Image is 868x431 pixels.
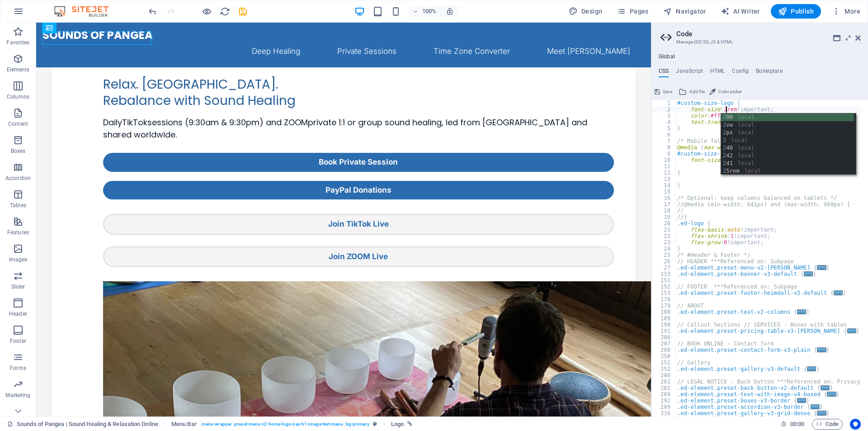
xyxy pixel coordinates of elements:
[652,360,676,366] div: 251
[652,341,676,347] div: 207
[446,7,454,15] i: On resize automatically adjust zoom level to fit chosen device.
[652,404,676,410] div: 299
[9,310,27,317] p: Header
[847,328,856,333] span: ...
[201,6,212,17] button: Click here to leave preview mode and continue editing
[653,86,674,97] button: Save
[660,4,710,19] button: Navigator
[652,385,676,391] div: 282
[676,30,861,38] h2: Code
[771,4,821,19] button: Publish
[663,7,706,16] span: Navigator
[652,176,676,182] div: 13
[652,201,676,208] div: 17
[652,195,676,201] div: 16
[652,410,676,417] div: 316
[677,86,706,97] button: Add file
[613,4,652,19] button: Pages
[652,182,676,189] div: 14
[663,86,672,97] span: Save
[756,68,783,78] h4: Boilerplate
[5,175,31,182] p: Accordion
[391,419,404,430] span: Click to select. Double-click to edit
[811,404,820,409] span: ...
[219,6,230,17] button: reload
[817,347,826,352] span: ...
[652,227,676,233] div: 21
[238,6,248,17] i: Save (Ctrl+S)
[812,419,843,430] button: Code
[652,144,676,151] div: 8
[565,4,606,19] div: Design (Ctrl+Alt+Y)
[652,290,676,296] div: 153
[652,220,676,227] div: 20
[821,385,830,390] span: ...
[7,93,29,100] p: Columns
[652,138,676,144] div: 7
[10,337,26,345] p: Footer
[652,303,676,309] div: 179
[659,68,669,78] h4: CSS
[710,68,725,78] h4: HTML
[652,271,676,277] div: 133
[7,66,30,73] p: Elements
[11,147,26,155] p: Boxes
[717,4,764,19] button: AI Writer
[407,422,412,426] i: This element is linked
[147,6,158,17] button: undo
[797,398,806,403] span: ...
[652,208,676,214] div: 18
[652,258,676,265] div: 26
[237,6,248,17] button: save
[652,309,676,315] div: 180
[652,391,676,398] div: 289
[652,296,676,303] div: 178
[781,419,805,430] h6: Session time
[732,68,749,78] h4: Config
[10,202,26,209] p: Tables
[676,68,703,78] h4: JavaScript
[797,309,806,314] span: ...
[652,366,676,372] div: 252
[652,246,676,252] div: 24
[652,163,676,170] div: 11
[171,419,197,430] span: Click to select. Double-click to edit
[652,379,676,385] div: 281
[652,398,676,404] div: 292
[827,392,836,397] span: ...
[565,4,606,19] button: Design
[652,125,676,132] div: 5
[652,328,676,334] div: 191
[6,39,29,46] p: Favorites
[652,233,676,239] div: 22
[147,6,158,17] i: Undo: Change level (Ctrl+Z)
[652,372,676,379] div: 280
[652,100,676,106] div: 1
[652,189,676,195] div: 15
[9,256,28,263] p: Images
[652,214,676,220] div: 19
[676,38,843,46] h3: Manage (S)CSS, JS & HTML
[807,366,816,371] span: ...
[790,419,804,430] span: 00 00
[220,6,230,17] i: Reload page
[569,7,603,16] span: Design
[8,120,28,128] p: Content
[817,265,826,270] span: ...
[689,86,705,97] span: Add file
[10,365,26,372] p: Forms
[652,113,676,119] div: 3
[7,229,29,236] p: Features
[718,86,742,97] span: Color picker
[652,157,676,163] div: 10
[652,239,676,246] div: 23
[652,151,676,157] div: 9
[652,265,676,271] div: 27
[834,290,843,295] span: ...
[652,170,676,176] div: 12
[652,119,676,125] div: 4
[652,315,676,322] div: 189
[832,7,860,16] span: More
[652,334,676,341] div: 206
[850,419,861,430] button: Usercentrics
